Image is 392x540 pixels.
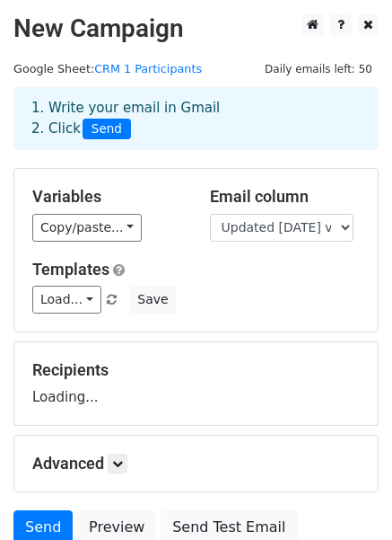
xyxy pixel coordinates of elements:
[32,360,360,407] div: Loading...
[32,454,360,474] h5: Advanced
[32,360,360,380] h5: Recipients
[32,260,109,279] a: Templates
[18,98,374,139] div: 1. Write your email in Gmail 2. Click
[258,62,379,75] a: Daily emails left: 50
[13,13,379,44] h2: New Campaign
[129,286,176,314] button: Save
[258,59,379,79] span: Daily emails left: 50
[83,119,131,140] span: Send
[32,286,101,314] a: Load...
[32,187,183,207] h5: Variables
[94,62,202,75] a: CRM 1 Participants
[210,187,361,207] h5: Email column
[13,62,202,75] small: Google Sheet:
[32,214,142,242] a: Copy/paste...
